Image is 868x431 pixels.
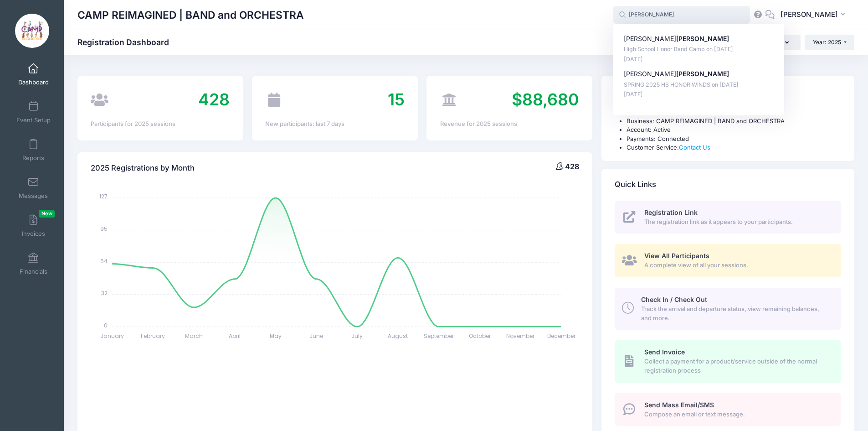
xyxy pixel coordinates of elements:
li: Customer Service: [627,143,841,152]
li: Account: Active [627,125,841,135]
tspan: 32 [102,289,108,297]
tspan: November [506,332,535,340]
p: [PERSON_NAME] [624,69,774,79]
span: Track the arrival and departure status, view remaining balances, and more. [641,305,831,322]
li: Business: CAMP REIMAGINED | BAND and ORCHESTRA [627,117,841,126]
a: Send Invoice Collect a payment for a product/service outside of the normal registration process [615,340,841,382]
button: Year: 2025 [805,35,854,50]
span: Year: 2025 [813,39,841,46]
div: Participants for 2025 sessions [91,119,230,129]
span: 428 [565,162,579,171]
span: Financials [20,268,47,275]
button: [PERSON_NAME] [775,5,854,26]
tspan: 95 [101,225,108,233]
tspan: June [310,332,324,340]
tspan: February [141,332,165,340]
p: High School Honor Band Camp on [DATE] [624,45,774,54]
div: Revenue for 2025 sessions [440,119,579,129]
span: Registration Link [644,208,698,216]
p: SPRING 2025 HS HONOR WINDS on [DATE] [624,81,774,89]
span: 428 [198,89,230,109]
a: Contact Us [679,144,710,151]
span: A complete view of all your sessions. [644,261,831,270]
span: Dashboard [18,78,49,86]
tspan: 0 [104,321,108,329]
span: Event Setup [16,116,51,124]
tspan: 64 [101,257,108,265]
a: Registration Link The registration link as it appears to your participants. [615,201,841,234]
span: [PERSON_NAME] [781,10,838,20]
a: View All Participants A complete view of all your sessions. [615,244,841,277]
tspan: January [101,332,124,340]
p: [DATE] [624,90,774,99]
h1: Registration Dashboard [77,37,177,47]
h1: CAMP REIMAGINED | BAND and ORCHESTRA [77,5,304,26]
strong: [PERSON_NAME] [676,70,729,78]
tspan: December [547,332,576,340]
span: Collect a payment for a product/service outside of the normal registration process [644,357,831,375]
span: The registration link as it appears to your participants. [644,218,831,227]
a: Reports [12,134,55,166]
a: Financials [12,248,55,280]
span: Reports [22,154,44,162]
tspan: 127 [100,192,108,200]
span: $88,680 [512,89,579,109]
div: New participants: last 7 days [265,119,404,129]
span: View All Participants [644,252,709,260]
a: Check In / Check Out Track the arrival and departure status, view remaining balances, and more. [615,288,841,330]
span: Send Invoice [644,348,685,356]
strong: [PERSON_NAME] [676,35,729,42]
tspan: October [469,332,491,340]
span: 15 [388,89,405,109]
p: [DATE] [624,55,774,64]
tspan: March [185,332,203,340]
span: Check In / Check Out [641,296,707,303]
span: New [39,210,55,218]
tspan: July [352,332,363,340]
span: Messages [19,192,48,200]
h4: Quick Links [615,171,656,197]
tspan: May [270,332,282,340]
a: Dashboard [12,58,55,90]
h4: 2025 Registrations by Month [91,155,195,181]
tspan: August [388,332,408,340]
img: CAMP REIMAGINED | BAND and ORCHESTRA [15,14,49,48]
tspan: September [424,332,454,340]
a: Send Mass Email/SMS Compose an email or text message. [615,393,841,426]
tspan: April [229,332,241,340]
span: Invoices [22,230,45,238]
p: [PERSON_NAME] [624,34,774,44]
a: Event Setup [12,96,55,128]
input: Search by First Name, Last Name, or Email... [613,6,750,24]
span: Send Mass Email/SMS [644,401,714,409]
a: InvoicesNew [12,210,55,242]
a: Messages [12,172,55,204]
span: Compose an email or text message. [644,410,831,419]
li: Payments: Connected [627,135,841,144]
